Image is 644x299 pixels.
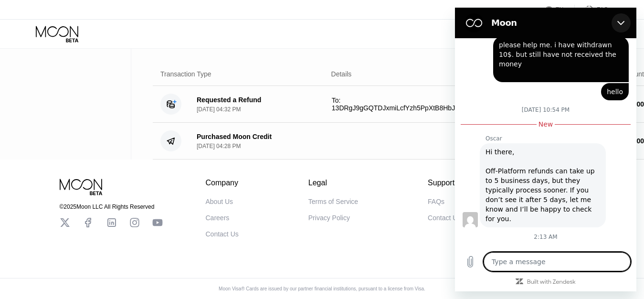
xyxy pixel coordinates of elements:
[546,5,575,14] div: EN
[206,230,239,238] div: Contact Us
[211,286,433,291] div: Moon Visa® Cards are issued by our partner financial institutions, pursuant to a license from Visa.
[160,70,211,78] div: Transaction Type
[206,179,239,187] div: Company
[428,179,461,187] div: Support
[206,214,230,222] div: Careers
[197,133,272,140] div: Purchased Moon Credit
[575,5,608,14] div: FAQ
[206,198,233,205] div: About Us
[556,6,564,13] div: EN
[308,214,350,222] div: Privacy Policy
[197,96,261,104] div: Requested a Refund
[332,96,464,112] span: To: 13DRgJ9gGQTDJxmiLcfYzh5PpXtB8HbJFU
[331,70,352,78] div: Details
[308,198,358,205] div: Terms of Service
[197,143,241,149] div: [DATE] 04:28 PM
[308,179,358,187] div: Legal
[60,203,163,210] div: © 2025 Moon LLC All Rights Reserved
[428,214,461,222] div: Contact Us
[597,6,608,13] div: FAQ
[428,198,444,205] div: FAQs
[455,8,636,291] iframe: Messaging window
[197,106,241,113] div: [DATE] 04:32 PM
